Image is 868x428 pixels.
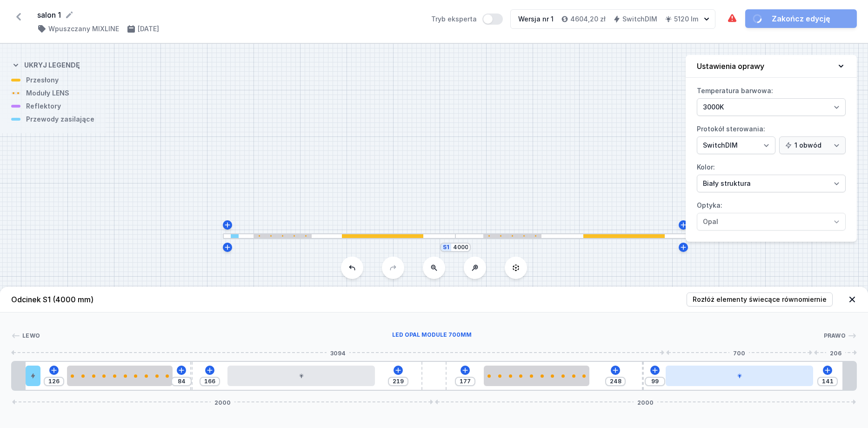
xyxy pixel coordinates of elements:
label: Optyka: [697,198,846,231]
input: Wymiar [mm] [47,378,61,385]
input: Wymiar [mm] [458,378,473,385]
label: Protokół sterowania: [697,122,846,154]
div: LED opal module 700mm [666,366,813,386]
div: LED opal module 700mm [227,366,375,386]
div: Wersja nr 1 [518,14,554,24]
input: Wymiar [mm] [648,378,662,385]
select: Protokół sterowania: [779,136,846,154]
span: Lewo [22,332,40,340]
form: salon 1 [37,9,420,20]
h4: Ustawienia oprawy [697,61,764,72]
select: Protokół sterowania: [697,136,775,154]
h4: Wpuszczany MIXLINE [48,24,119,34]
button: Tryb eksperta [482,14,503,25]
select: Kolor: [697,175,846,192]
input: Wymiar [mm] [608,378,623,385]
label: Temperatura barwowa: [697,83,846,116]
span: 2000 [634,399,657,405]
input: Wymiar [mm] [391,378,406,385]
div: LENS module 500mm 54° [484,366,589,386]
div: LED opal module 700mm [40,331,823,340]
h4: SwitchDIM [622,14,657,24]
input: Wymiar [mm] [453,244,468,251]
label: Kolor: [697,160,846,192]
div: LENS module 500mm 54° [67,366,173,386]
button: Dodaj element [205,366,214,375]
h4: Ukryj legendę [24,61,80,70]
span: (4000 mm) [53,295,93,304]
button: Ustawienia oprawy [686,55,857,78]
span: Rozłóż elementy świecące równomiernie [693,295,827,304]
input: Wymiar [mm] [174,378,189,385]
input: Wymiar [mm] [202,378,217,385]
span: 206 [826,350,845,355]
span: Prawo [824,332,846,340]
button: Dodaj element [823,366,832,375]
button: Edytuj nazwę projektu [65,10,74,20]
button: Ukryj legendę [11,53,80,75]
button: Dodaj element [461,366,470,375]
span: 3094 [327,350,349,355]
input: Wymiar [mm] [820,378,835,385]
h4: 5120 lm [674,14,698,24]
button: Dodaj element [650,366,660,375]
h4: Odcinek S1 [11,294,93,305]
div: Hole for power supply cable [26,366,40,386]
h4: [DATE] [138,24,159,34]
span: 2000 [211,399,234,405]
button: Dodaj element [177,366,186,375]
button: Rozłóż elementy świecące równomiernie [687,292,833,306]
button: Dodaj element [394,366,403,375]
button: Dodaj element [49,366,59,375]
h4: 4604,20 zł [570,14,606,24]
select: Optyka: [697,213,846,231]
button: Wersja nr 14604,20 złSwitchDIM5120 lm [510,9,715,29]
span: 700 [729,350,749,355]
select: Temperatura barwowa: [697,98,846,116]
button: Dodaj element [611,366,620,375]
label: Tryb eksperta [431,14,503,25]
